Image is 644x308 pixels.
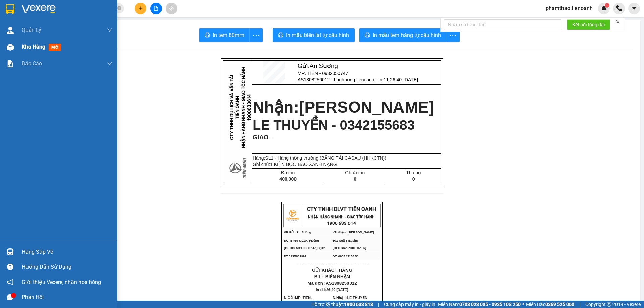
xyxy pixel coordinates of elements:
span: plus [138,6,143,11]
strong: NHẬN HÀNG NHANH - GIAO TỐC HÀNH [308,215,375,219]
sup: 1 [605,3,609,8]
button: file-add [150,3,162,14]
span: MR. TIÊN [295,296,311,300]
span: In mẫu tem hàng tự cấu hình [373,31,441,39]
button: aim [166,3,177,14]
span: An Sương [310,62,338,69]
span: ---------------------------------------------- [14,44,86,49]
span: Kết nối tổng đài [572,21,605,28]
span: In mẫu biên lai tự cấu hình [286,31,349,39]
span: question-circle [7,264,13,270]
span: down [107,61,112,66]
span: close-circle [117,6,121,10]
span: copyright [607,302,611,307]
span: In : [316,288,348,292]
span: file-add [154,6,158,11]
strong: 1900 633 614 [45,16,74,21]
span: GỬI KHÁCH HÀNG [312,268,352,273]
img: icon-new-feature [601,5,607,11]
div: Hàng sắp về [22,247,112,257]
span: close-circle [117,5,121,12]
span: Kho hàng [22,44,45,50]
span: BILL BIÊN NHẬN [314,274,350,279]
button: plus [135,3,146,14]
span: ĐC: Ngã 3 Easim ,[GEOGRAPHIC_DATA] [333,239,366,250]
span: N.Nhận: [333,296,368,307]
span: ---------------------------------------------- [296,261,368,266]
span: Giới thiệu Vexere, nhận hoa hồng [22,278,101,286]
span: LE THUYỀN - [333,296,368,307]
span: 0 [412,176,415,182]
span: thanhhong.tienoanh - In: [333,77,418,82]
span: CTY TNHH DLVT TIẾN OANH [25,4,94,10]
button: more [249,28,263,42]
strong: 0708 023 035 - 0935 103 250 [459,302,521,307]
span: 0 [354,176,356,182]
span: 11:26:40 [DATE] [384,77,418,82]
span: ĐT: 0905 22 58 58 [333,255,359,258]
span: mới [49,44,61,51]
span: ĐC: Ngã 3 Easim ,[GEOGRAPHIC_DATA] [51,29,85,36]
button: printerIn tem 80mm [199,28,250,42]
span: printer [278,32,283,39]
img: warehouse-icon [7,44,14,51]
span: ĐT:0935881992 [3,38,25,41]
span: more [446,31,459,40]
span: ĐC: B459 QL1A, PĐông [GEOGRAPHIC_DATA], Q12 [3,29,44,36]
img: logo [3,4,19,21]
span: [PERSON_NAME] [299,98,434,116]
button: Kết nối tổng đài [567,19,610,30]
span: VP Gửi: An Sương [3,25,30,28]
span: Đã thu [281,170,295,175]
span: Cung cấp máy in - giấy in: [384,301,436,308]
span: Ghi chú: [253,162,337,167]
span: VP Nhận: [PERSON_NAME] [51,25,92,28]
img: solution-icon [7,60,14,67]
span: 400.000 [279,176,297,182]
strong: Nhận: [253,98,434,116]
span: Chưa thu [345,170,365,175]
span: notification [7,279,13,285]
img: phone-icon [616,5,622,11]
span: message [7,294,13,300]
span: VP Gửi: An Sương [284,231,311,234]
span: 1 [606,3,608,8]
button: printerIn mẫu tem hàng tự cấu hình [359,28,446,42]
span: LE THUYỀN - 0342155683 [253,118,415,132]
span: 11:26:40 [DATE] [321,288,348,292]
span: MR. TIÊN - 0932050747 [298,71,348,76]
button: caret-down [628,3,640,14]
strong: 1900 633 614 [327,221,356,226]
strong: 0369 525 060 [545,302,574,307]
span: printer [365,32,370,39]
span: : [269,135,272,140]
img: logo-vxr [6,4,14,14]
input: Nhập số tổng đài [444,19,561,30]
span: ĐC: B459 QL1A, PĐông [GEOGRAPHIC_DATA], Q12 [284,239,325,250]
span: 1 - Hàng thông thường (BĂNG TẢI CASAU (HHKCTN)) [271,155,386,161]
span: down [107,27,112,33]
span: phamthao.tienoanh [540,4,598,12]
button: printerIn mẫu biên lai tự cấu hình [273,28,355,42]
span: | [579,301,580,308]
span: Hàng:SL [253,155,386,161]
span: aim [169,6,174,11]
span: printer [205,32,210,39]
button: more [446,28,460,42]
span: VP Nhận: [PERSON_NAME] [333,231,374,234]
span: 1 KIỆN BỌC BAO XANH NẶNG [270,162,337,167]
div: Hướng dẫn sử dụng [22,262,112,272]
span: close [615,19,620,24]
span: Gửi: [298,62,338,69]
span: | [378,301,379,308]
strong: NHẬN HÀNG NHANH - GIAO TỐC HÀNH [26,11,93,15]
span: more [250,31,262,40]
span: AS1308250012 [326,281,357,286]
span: ĐT:0935881992 [284,255,306,258]
span: Quản Lý [22,26,41,34]
span: caret-down [631,5,637,11]
span: Hỗ trợ kỹ thuật: [311,301,373,308]
span: AS1308250012 - [298,77,418,82]
div: Phản hồi [22,292,112,302]
span: Mã đơn : [307,281,357,286]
